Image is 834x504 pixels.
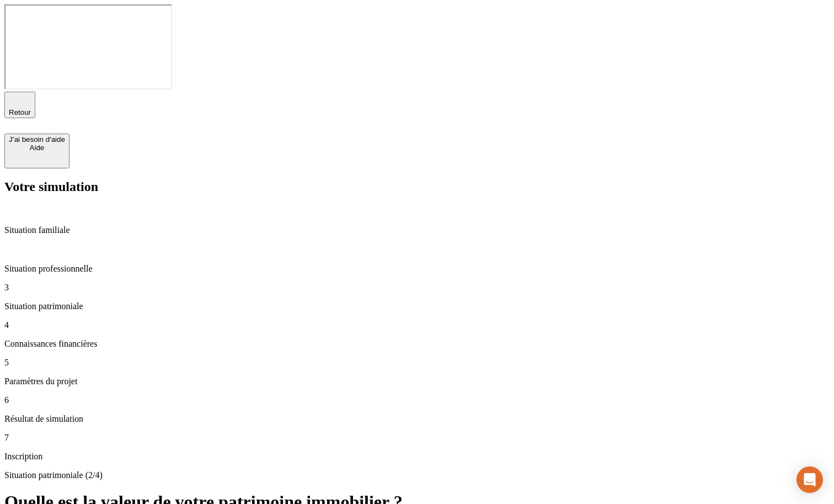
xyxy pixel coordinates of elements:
[4,92,35,118] button: Retour
[4,470,830,480] p: Situation patrimoniale (2/4)
[4,452,830,461] p: Inscription
[4,339,830,349] p: Connaissances financières
[4,301,830,311] p: Situation patrimoniale
[4,264,830,274] p: Situation professionnelle
[4,376,830,386] p: Paramètres du projet
[4,358,830,368] p: 5
[4,320,830,330] p: 4
[4,395,830,405] p: 6
[9,144,65,152] div: Aide
[4,225,830,235] p: Situation familiale
[9,135,65,144] div: J’ai besoin d'aide
[796,466,823,493] div: Open Intercom Messenger
[4,283,830,293] p: 3
[4,433,830,443] p: 7
[4,134,69,168] button: J’ai besoin d'aideAide
[4,179,830,194] h2: Votre simulation
[9,108,31,116] span: Retour
[4,414,830,424] p: Résultat de simulation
